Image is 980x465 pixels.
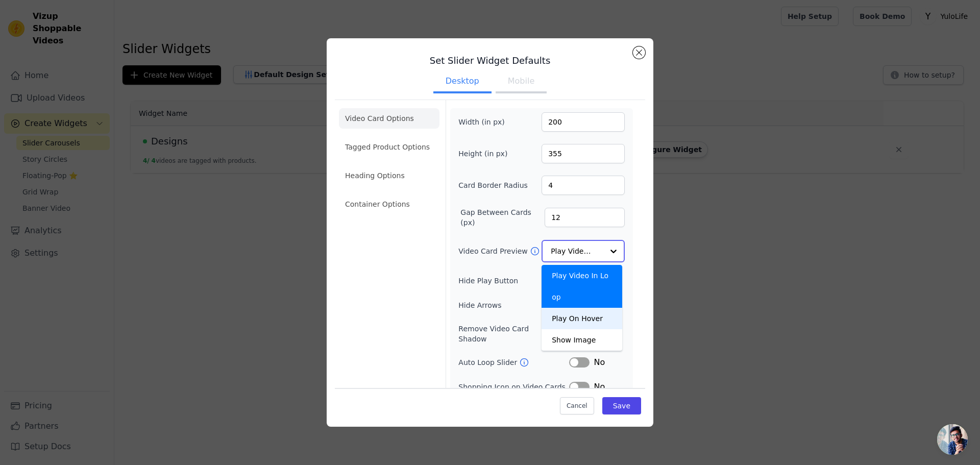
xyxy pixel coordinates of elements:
h3: Set Slider Widget Defaults [335,55,645,67]
label: Height (in px) [458,149,514,159]
label: Video Card Preview [458,246,529,256]
button: Desktop [433,71,492,93]
span: No [594,356,605,369]
button: Save [602,397,641,414]
label: Card Border Radius [458,180,528,190]
label: Remove Video Card Shadow [458,324,559,344]
div: Open chat [937,424,968,455]
label: Gap Between Cards (px) [460,207,545,228]
label: Hide Arrows [458,300,569,310]
div: Play On Hover [542,308,622,329]
button: Cancel [560,397,594,414]
button: Close modal [633,46,645,59]
label: Width (in px) [458,117,514,127]
div: Play Video In Loop [542,265,622,308]
li: Container Options [339,194,439,214]
li: Heading Options [339,165,439,186]
label: Hide Play Button [458,276,569,286]
button: Mobile [496,71,547,93]
label: Shopping Icon on Video Cards [458,382,569,392]
div: Show Image [542,329,622,351]
label: Auto Loop Slider [458,357,519,368]
span: No [594,381,605,393]
li: Tagged Product Options [339,137,439,157]
li: Video Card Options [339,108,439,129]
